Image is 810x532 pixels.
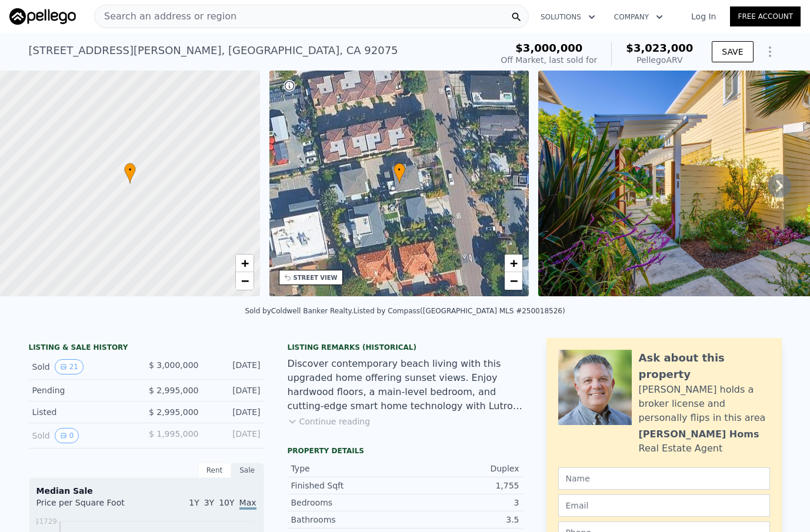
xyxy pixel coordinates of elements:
[639,441,723,456] div: Real Estate Agent
[531,6,605,28] button: Solutions
[639,427,759,441] div: [PERSON_NAME] Homs
[198,463,231,478] div: Rent
[626,54,693,66] div: Pellego ARV
[677,11,730,22] a: Log In
[605,6,672,28] button: Company
[149,386,199,395] span: $ 2,995,000
[639,350,770,383] div: Ask about this property
[510,273,518,288] span: −
[208,406,261,418] div: [DATE]
[34,517,56,526] tspan: $1729
[236,272,254,290] a: Zoom out
[219,498,234,507] span: 10Y
[505,255,522,272] a: Zoom in
[558,494,770,517] input: Email
[32,428,137,443] div: Sold
[149,360,199,370] span: $ 3,000,000
[291,463,405,474] div: Type
[241,256,248,270] span: +
[245,307,353,315] div: Sold by Coldwell Banker Realty .
[288,343,523,352] div: Listing Remarks (Historical)
[291,480,405,491] div: Finished Sqft
[730,6,801,26] a: Free Account
[405,480,519,491] div: 1,755
[291,514,405,526] div: Bathrooms
[239,498,256,510] span: Max
[231,463,264,478] div: Sale
[626,42,693,54] span: $3,023,000
[124,165,136,175] span: •
[208,359,261,374] div: [DATE]
[124,163,136,183] div: •
[558,467,770,490] input: Name
[208,384,261,396] div: [DATE]
[95,9,236,24] span: Search an address or region
[758,40,782,63] button: Show Options
[32,384,137,396] div: Pending
[241,273,248,288] span: −
[288,446,523,456] div: Property details
[515,42,582,54] span: $3,000,000
[29,42,398,59] div: [STREET_ADDRESS][PERSON_NAME] , [GEOGRAPHIC_DATA] , CA 92075
[405,514,519,526] div: 3.5
[291,497,405,508] div: Bedrooms
[36,485,256,497] div: Median Sale
[55,359,84,374] button: View historical data
[405,463,519,474] div: Duplex
[9,8,76,25] img: Pellego
[189,498,199,507] span: 1Y
[29,343,264,354] div: LISTING & SALE HISTORY
[236,255,254,272] a: Zoom in
[354,307,565,315] div: Listed by Compass ([GEOGRAPHIC_DATA] MLS #250018526)
[394,163,405,183] div: •
[288,357,523,413] div: Discover contemporary beach living with this upgraded home offering sunset views. Enjoy hardwood ...
[501,54,597,66] div: Off Market, last sold for
[405,497,519,508] div: 3
[208,428,261,443] div: [DATE]
[712,41,753,62] button: SAVE
[505,272,522,290] a: Zoom out
[55,428,79,443] button: View historical data
[149,407,199,417] span: $ 2,995,000
[510,256,518,270] span: +
[32,406,137,418] div: Listed
[32,359,137,374] div: Sold
[639,383,770,425] div: [PERSON_NAME] holds a broker license and personally flips in this area
[204,498,214,507] span: 3Y
[149,429,199,439] span: $ 1,995,000
[294,273,338,282] div: STREET VIEW
[394,165,405,175] span: •
[36,497,146,516] div: Price per Square Foot
[288,416,371,427] button: Continue reading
